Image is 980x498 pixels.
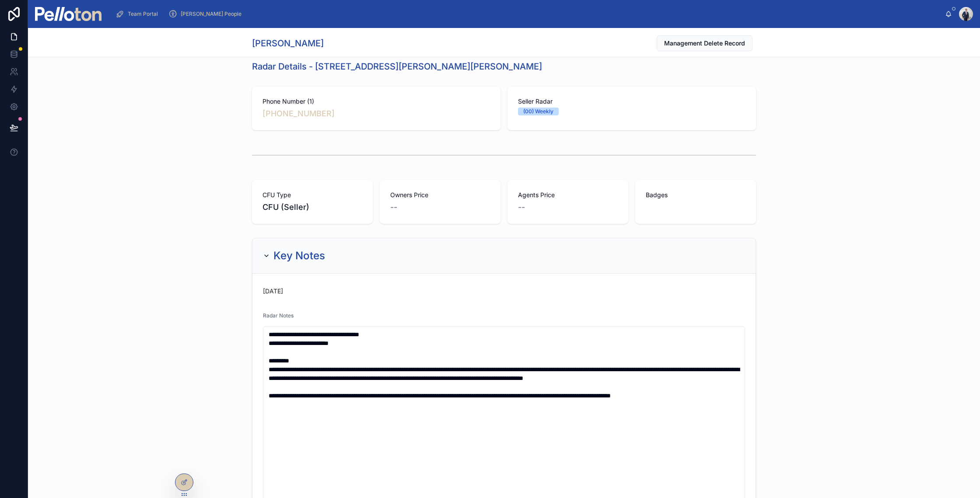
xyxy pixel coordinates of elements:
p: [DATE] [263,287,283,296]
a: [PERSON_NAME] People [166,6,248,22]
div: (00) Weekly [523,108,553,115]
span: CFU Type [262,191,362,199]
div: scrollable content [108,4,945,24]
span: [PERSON_NAME] People [181,10,241,17]
a: Team Portal [113,6,164,22]
h1: Radar Details - [STREET_ADDRESS][PERSON_NAME][PERSON_NAME] [252,60,542,73]
button: Management Delete Record [657,35,752,51]
span: -- [390,201,397,213]
h2: Key Notes [273,249,325,263]
span: Seller Radar [518,97,745,106]
img: App logo [35,7,101,21]
span: Management Delete Record [664,39,745,48]
span: Phone Number (1) [262,97,490,106]
span: Radar Notes [263,312,294,319]
span: Owners Price [390,191,490,199]
span: Team Portal [128,10,158,17]
span: Agents Price [518,191,618,199]
span: CFU (Seller) [262,201,362,213]
h1: [PERSON_NAME] [252,37,324,49]
span: Badges [646,191,745,199]
a: [PHONE_NUMBER] [262,108,335,120]
span: -- [518,201,525,213]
